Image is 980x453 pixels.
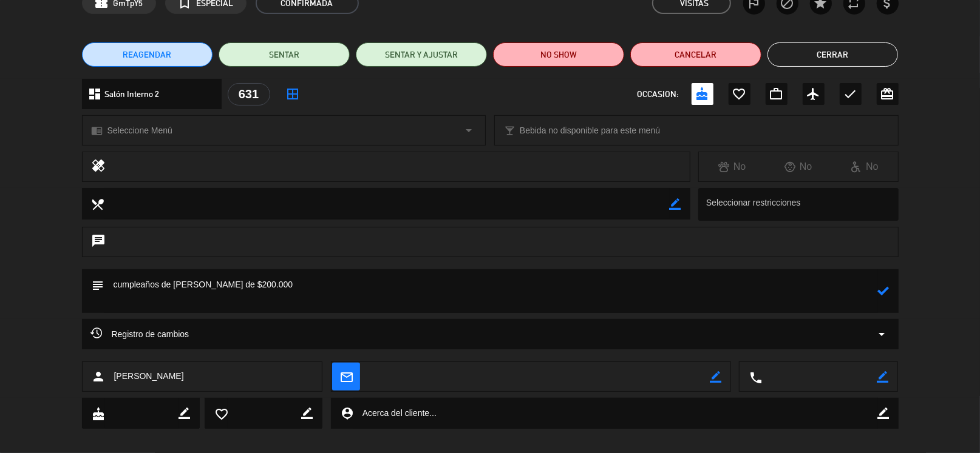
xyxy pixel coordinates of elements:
[749,371,762,384] i: local_phone
[123,49,171,61] span: REAGENDAR
[670,198,681,210] i: border_color
[339,370,353,383] i: mail_outline
[710,371,721,383] i: border_color
[91,197,104,210] i: local_dining
[114,369,184,383] span: [PERSON_NAME]
[92,125,103,136] i: chrome_reader_mode
[461,123,476,138] i: arrow_drop_down
[228,83,270,106] div: 631
[878,408,890,419] i: border_color
[880,87,895,101] i: card_giftcard
[638,87,679,101] span: OCCASION:
[520,124,660,138] span: Bebida no disponible para este menú
[769,87,784,101] i: work_outline
[82,42,213,67] button: REAGENDAR
[340,406,353,420] i: person_pin
[732,87,747,101] i: favorite_border
[831,159,897,175] div: No
[286,87,301,101] i: border_all
[843,87,858,101] i: check
[219,42,350,67] button: SENTAR
[92,369,106,384] i: person
[875,327,890,341] i: arrow_drop_down
[88,87,103,101] i: dashboard
[767,42,899,67] button: Cerrar
[91,327,189,341] span: Registro de cambios
[92,158,106,175] i: healing
[107,124,172,138] span: Seleccione Menú
[493,42,624,67] button: NO SHOW
[356,42,487,67] button: SENTAR Y AJUSTAR
[765,159,831,175] div: No
[92,407,105,420] i: cake
[695,87,710,101] i: cake
[877,371,888,383] i: border_color
[630,42,761,67] button: Cancelar
[104,87,159,101] span: Salón Interno 2
[92,233,106,250] i: chat
[699,159,765,175] div: No
[504,125,516,136] i: local_bar
[301,408,313,419] i: border_color
[214,407,228,420] i: favorite_border
[179,408,190,419] i: border_color
[806,87,821,101] i: airplanemode_active
[91,278,104,292] i: subject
